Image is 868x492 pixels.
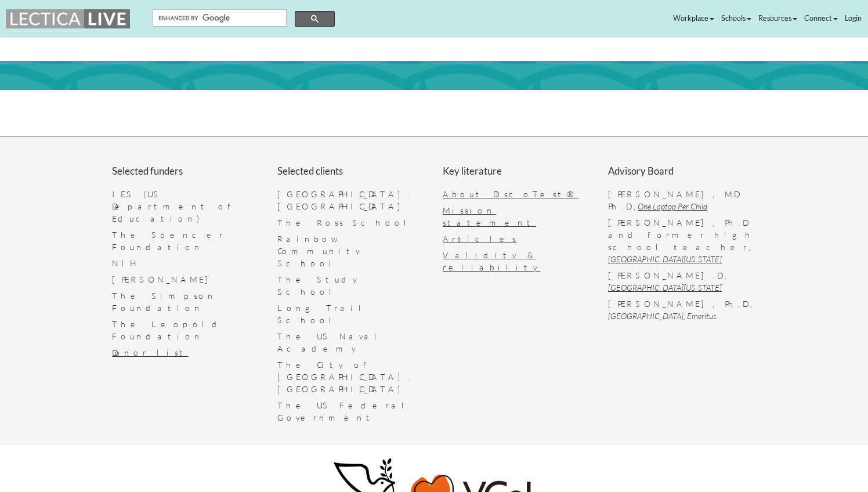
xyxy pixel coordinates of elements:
a: Validity & reliability [443,250,540,272]
h3: Selected clients [277,166,425,176]
p: The Leopold Foundation [112,318,260,342]
p: Rainbow Community School [277,233,425,269]
h3: Key literature [443,166,591,176]
p: Long Trail School [277,302,425,326]
input: search [158,12,279,24]
a: [GEOGRAPHIC_DATA][US_STATE] [608,254,722,264]
p: The US Federal Government [277,399,425,424]
p: The US Naval Academy [277,330,425,354]
h3: Advisory Board [608,166,756,176]
a: Articles [443,234,517,244]
a: About DiscoTest® [443,189,578,199]
img: lecticalive logo [6,9,130,28]
a: Donor list [112,348,189,357]
a: Schools [718,5,755,32]
p: The Simpson Foundation [112,290,260,314]
p: The City of [GEOGRAPHIC_DATA], [GEOGRAPHIC_DATA] [277,359,425,395]
p: [PERSON_NAME].D., [608,269,756,294]
a: [GEOGRAPHIC_DATA][US_STATE] [608,283,722,292]
p: NIH [112,257,260,269]
p: IES (US Department of Education) [112,188,260,225]
a: Login [841,5,865,32]
p: [PERSON_NAME] [112,273,260,285]
h3: Selected funders [112,166,260,176]
a: Resources [755,5,801,32]
a: Connect [801,5,841,32]
p: The Study School [277,273,425,298]
p: [PERSON_NAME], Ph.D. and former high school teacher, [608,216,756,265]
p: The Ross School [277,216,425,229]
p: [GEOGRAPHIC_DATA], [GEOGRAPHIC_DATA] [277,188,425,212]
p: The Spencer Foundation [112,229,260,253]
a: One Laptop Per Child [638,201,707,211]
a: Workplace [670,5,718,32]
p: [PERSON_NAME], MD, Ph.D., [608,188,756,212]
a: Mission statement [443,205,536,227]
p: [PERSON_NAME], Ph.D. [608,298,756,322]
